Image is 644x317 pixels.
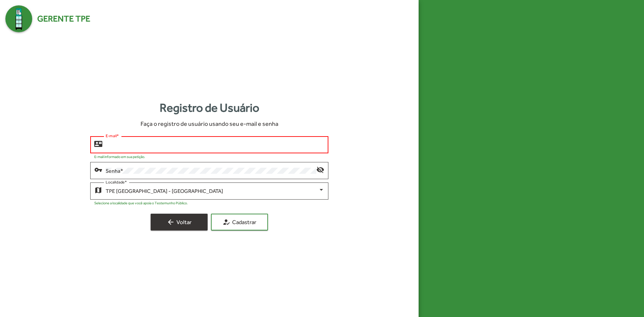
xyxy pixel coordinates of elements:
mat-hint: Selecione a localidade que você apoia o Testemunho Público. [94,201,188,205]
mat-icon: visibility_off [316,165,324,173]
mat-icon: contact_mail [94,140,102,148]
span: Gerente TPE [37,12,90,25]
span: Faça o registro de usuário usando seu e-mail e senha [141,119,278,128]
mat-icon: how_to_reg [222,218,230,226]
mat-icon: vpn_key [94,165,102,173]
mat-icon: arrow_back [167,218,175,226]
mat-icon: map [94,186,102,194]
button: Cadastrar [211,214,268,230]
span: TPE [GEOGRAPHIC_DATA] - [GEOGRAPHIC_DATA] [106,188,223,194]
mat-hint: E-mail informado em sua petição. [94,155,145,159]
strong: Registro de Usuário [160,99,259,117]
img: Logo Gerente [5,5,32,32]
span: Cadastrar [217,216,262,228]
span: Voltar [157,216,202,228]
button: Voltar [151,214,208,230]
